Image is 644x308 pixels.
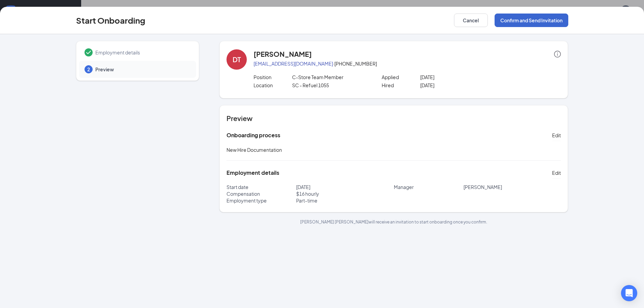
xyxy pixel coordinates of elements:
[95,66,189,73] span: Preview
[226,197,296,204] p: Employment type
[552,132,561,139] span: Edit
[226,114,561,123] h4: Preview
[296,190,394,197] p: $ 16 hourly
[454,14,488,27] button: Cancel
[296,197,394,204] p: Part-time
[552,167,561,178] button: Edit
[552,130,561,141] button: Edit
[420,74,497,80] p: [DATE]
[254,60,561,67] p: · [PHONE_NUMBER]
[382,74,420,80] p: Applied
[394,184,463,190] p: Manager
[552,169,561,176] span: Edit
[420,82,497,89] p: [DATE]
[554,51,561,57] span: info-circle
[95,49,189,56] span: Employment details
[226,169,279,176] h5: Employment details
[296,184,394,190] p: [DATE]
[621,285,637,301] div: Open Intercom Messenger
[254,74,292,80] p: Position
[85,48,93,56] svg: Checkmark
[226,147,282,153] span: New Hire Documentation
[254,61,333,67] a: [EMAIL_ADDRESS][DOMAIN_NAME]
[495,14,568,27] button: Confirm and Send Invitation
[292,82,369,89] p: SC - Refuel 1055
[233,55,241,64] div: DT
[219,219,568,225] p: [PERSON_NAME] [PERSON_NAME] will receive an invitation to start onboarding once you confirm.
[76,15,145,26] h3: Start Onboarding
[463,184,561,190] p: [PERSON_NAME]
[226,132,280,139] h5: Onboarding process
[382,82,420,89] p: Hired
[254,49,312,59] h4: [PERSON_NAME]
[87,66,90,73] span: 2
[226,184,296,190] p: Start date
[226,190,296,197] p: Compensation
[254,82,292,89] p: Location
[292,74,369,80] p: C-Store Team Member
